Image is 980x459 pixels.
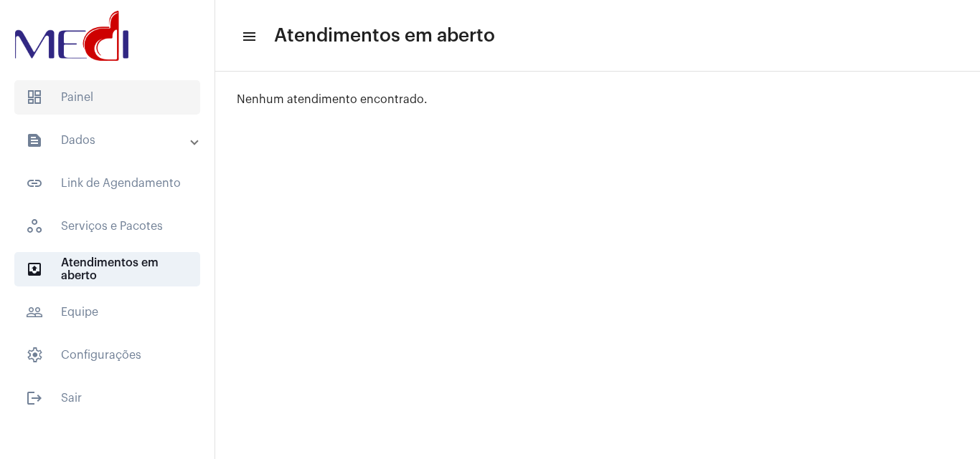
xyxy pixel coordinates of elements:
span: Link de Agendamento [14,166,200,200]
span: Atendimentos em aberto [14,252,200,286]
mat-icon: sidenav icon [26,132,43,149]
mat-icon: sidenav icon [241,28,255,45]
span: sidenav icon [26,347,43,364]
span: Serviços e Pacotes [14,209,200,243]
img: d3a1b5fa-500b-b90f-5a1c-719c20e9830b.png [11,7,132,64]
span: Equipe [14,295,200,329]
span: sidenav icon [26,89,43,106]
span: Configurações [14,338,200,372]
span: Painel [14,80,200,115]
mat-panel-title: Dados [26,132,192,149]
mat-icon: sidenav icon [26,304,43,321]
mat-icon: sidenav icon [26,390,43,407]
mat-icon: sidenav icon [26,261,43,278]
span: sidenav icon [26,218,43,235]
span: Sair [14,381,200,415]
mat-expansion-panel-header: sidenav iconDados [9,123,215,158]
span: Atendimentos em aberto [274,24,495,47]
mat-icon: sidenav icon [26,175,43,192]
span: Nenhum atendimento encontrado. [237,94,428,105]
